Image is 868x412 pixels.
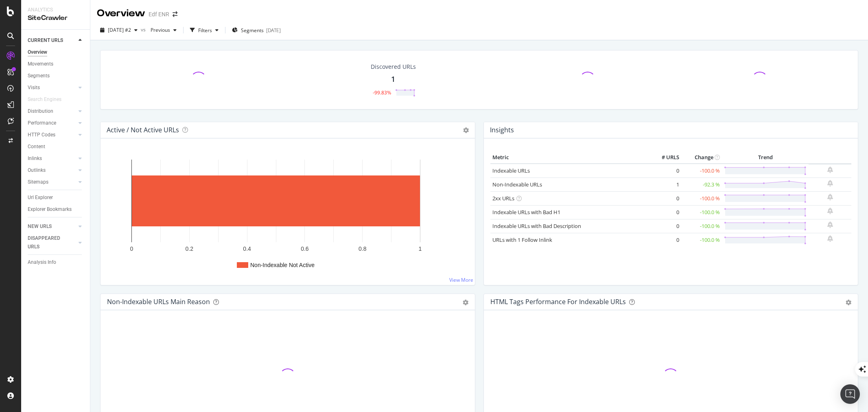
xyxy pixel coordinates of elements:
div: Content [28,142,45,151]
div: Non-Indexable URLs Main Reason [107,298,210,306]
button: Previous [147,24,180,37]
td: 1 [649,178,681,191]
h4: Insights [490,125,514,136]
div: Url Explorer [28,193,53,202]
text: 0.8 [359,245,367,252]
div: -99.83% [373,89,391,96]
div: SiteCrawler [28,13,83,23]
a: Indexable URLs with Bad H1 [492,208,560,216]
a: Visits [28,83,76,92]
a: CURRENT URLS [28,36,76,45]
a: Sitemaps [28,178,76,186]
a: Distribution [28,107,76,116]
div: bell-plus [827,194,833,200]
a: Inlinks [28,154,76,163]
div: [DATE] [266,27,281,34]
td: 0 [649,219,681,233]
td: -100.0 % [681,233,722,247]
div: bell-plus [827,180,833,186]
div: Inlinks [28,154,42,163]
td: -100.0 % [681,164,722,178]
a: Analysis Info [28,258,84,267]
a: Content [28,142,84,151]
td: -100.0 % [681,191,722,205]
a: Non-Indexable URLs [492,181,542,188]
div: 1 [391,74,395,85]
a: Performance [28,119,76,127]
div: Edf ENR [149,10,169,18]
div: bell-plus [827,167,833,173]
a: Outlinks [28,166,76,175]
a: NEW URLS [28,222,76,231]
a: Indexable URLs with Bad Description [492,222,581,230]
div: DISAPPEARED URLS [28,234,69,251]
th: Trend [722,151,809,164]
a: DISAPPEARED URLS [28,234,76,251]
a: URLs with 1 Follow Inlink [492,236,552,243]
a: Indexable URLs [492,167,530,174]
div: Discovered URLs [371,63,416,71]
div: Movements [28,60,53,68]
text: 1 [419,245,422,252]
span: Segments [241,27,264,34]
td: 0 [649,205,681,219]
td: -92.3 % [681,178,722,191]
div: Filters [198,27,212,34]
a: Movements [28,60,84,68]
div: Distribution [28,107,53,116]
text: 0.2 [186,245,194,252]
th: Change [681,151,722,164]
div: bell-plus [827,221,833,228]
th: # URLS [649,151,681,164]
div: Overview [28,48,47,57]
div: Analytics [28,7,83,13]
button: [DATE] #2 [97,24,141,37]
div: Search Engines [28,95,61,104]
div: Visits [28,83,40,92]
a: View More [449,276,473,283]
div: Outlinks [28,166,46,175]
i: Options [463,127,469,133]
div: NEW URLS [28,222,52,231]
div: gear [463,300,468,305]
div: Explorer Bookmarks [28,205,72,214]
td: -100.0 % [681,205,722,219]
div: Overview [97,7,145,20]
text: 0 [130,245,133,252]
div: HTML Tags Performance for Indexable URLs [490,298,626,306]
th: Metric [490,151,649,164]
div: Sitemaps [28,178,48,186]
a: Overview [28,48,84,57]
a: Explorer Bookmarks [28,205,84,214]
div: HTTP Codes [28,131,55,139]
td: 0 [649,191,681,205]
div: Segments [28,72,50,80]
a: 2xx URLs [492,195,514,202]
div: gear [846,300,851,305]
span: Previous [147,26,170,33]
td: 0 [649,233,681,247]
div: bell-plus [827,208,833,214]
text: 0.6 [301,245,309,252]
a: HTTP Codes [28,131,76,139]
a: Search Engines [28,95,70,104]
div: Analysis Info [28,258,56,267]
span: 2025 Sep. 24th #2 [108,26,131,33]
text: Non-Indexable Not Active [250,262,315,268]
button: Filters [187,24,222,37]
h4: Active / Not Active URLs [107,125,179,136]
td: 0 [649,164,681,178]
button: Segments[DATE] [229,24,284,37]
a: Segments [28,72,84,80]
div: Performance [28,119,56,127]
svg: A chart. [107,151,468,278]
div: arrow-right-arrow-left [173,11,177,17]
text: 0.4 [243,245,251,252]
span: vs [141,26,147,33]
div: CURRENT URLS [28,36,63,45]
div: bell-plus [827,235,833,242]
div: Open Intercom Messenger [840,384,860,404]
td: -100.0 % [681,219,722,233]
a: Url Explorer [28,193,84,202]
